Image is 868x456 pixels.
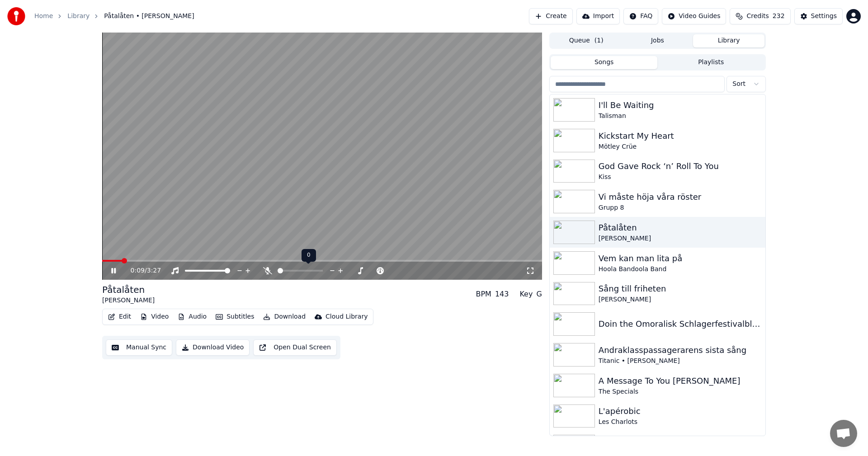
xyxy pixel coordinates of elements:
div: Mötley Crüe [599,142,762,151]
div: Talisman [599,112,762,121]
div: Vem kan man lita på [599,252,762,265]
a: Home [34,12,53,21]
nav: breadcrumb [34,12,194,21]
div: Doin the Omoralisk Schlagerfestivalblues [599,318,762,330]
button: Library [693,34,764,47]
span: Credits [746,12,769,21]
button: Download Video [176,339,250,356]
div: Cloud Library [325,312,368,321]
button: Edit [104,310,135,323]
div: Vi måste höja våra röster [599,191,762,203]
button: Queue [551,34,622,47]
button: Video [137,310,172,323]
button: Songs [551,56,658,69]
div: Kickstart My Heart [599,130,762,142]
div: A Message To You [PERSON_NAME] [599,375,762,387]
div: / [131,266,152,275]
div: Settings [811,12,837,21]
span: Påtalåten • [PERSON_NAME] [104,12,194,21]
div: Hoola Bandoola Band [599,265,762,274]
span: 3:27 [147,266,161,275]
div: [PERSON_NAME] [599,295,762,304]
div: God Gave Rock ‘n’ Roll To You [599,160,762,173]
button: Video Guides [662,8,726,24]
a: Library [67,12,90,21]
img: youka [7,7,25,25]
button: Audio [174,310,210,323]
span: 232 [773,12,785,21]
button: Settings [794,8,843,24]
div: [PERSON_NAME] [599,234,762,243]
div: G [536,289,542,300]
div: Les Charlots [599,418,762,427]
div: Titanic • [PERSON_NAME] [599,357,762,366]
button: Download [259,310,309,323]
button: Open Dual Screen [253,339,337,356]
div: The Specials [599,387,762,396]
button: FAQ [623,8,658,24]
button: Playlists [657,56,764,69]
button: Jobs [622,34,693,47]
div: I'll Be Waiting [599,99,762,112]
div: Sång till friheten [599,282,762,295]
div: Key [519,289,533,300]
div: Påtalåten [599,221,762,234]
button: Create [529,8,573,24]
div: Grupp 8 [599,203,762,212]
div: Andraklasspassagerarens sista sång [599,344,762,357]
span: Sort [732,80,745,89]
div: 143 [495,289,509,300]
div: Påtalåten [102,283,155,296]
div: Öppna chatt [830,420,857,447]
div: 0 [302,249,316,262]
div: BPM [476,289,491,300]
button: Credits232 [730,8,790,24]
button: Manual Sync [106,339,172,356]
div: Kiss [599,173,762,182]
button: Subtitles [212,310,258,323]
button: Import [576,8,620,24]
span: 0:09 [131,266,145,275]
span: ( 1 ) [594,36,604,45]
div: [PERSON_NAME] [102,296,155,305]
div: L'apérobic [599,405,762,418]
